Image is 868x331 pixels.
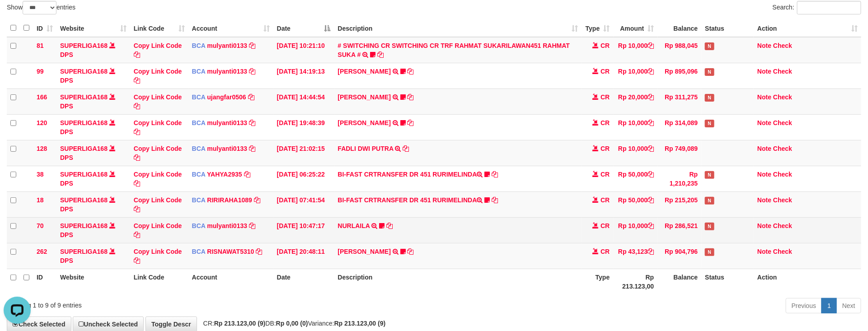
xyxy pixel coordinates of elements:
th: Type [582,269,614,294]
td: Rp 749,089 [658,140,702,166]
td: [DATE] 10:21:10 [273,37,334,63]
td: Rp 10,000 [614,63,658,89]
span: 166 [37,93,47,101]
td: [DATE] 21:02:15 [273,140,334,166]
th: Date: activate to sort column descending [273,19,334,37]
a: mulyanti0133 [207,68,247,75]
th: Date [273,269,334,294]
a: FADLI DWI PUTRA [338,145,394,152]
span: BCA [192,171,206,178]
td: Rp 50,000 [614,166,658,191]
a: mulyanti0133 [207,222,247,229]
a: Copy Rp 10,000 to clipboard [648,222,654,229]
a: 1 [821,298,837,313]
span: CR [601,119,610,126]
td: BI-FAST CRTRANSFER DR 451 RURIMELINDA [334,166,582,191]
span: 18 [37,196,44,204]
a: Next [836,298,861,313]
a: Copy Link Code [134,93,182,110]
th: Amount: activate to sort column ascending [614,19,658,37]
a: Check [773,145,792,152]
a: Check [773,222,792,229]
td: DPS [56,89,130,114]
a: Copy NOVEN ELING PRAYOG to clipboard [408,93,414,101]
a: Copy Rp 50,000 to clipboard [648,196,654,204]
span: CR [601,42,610,49]
td: DPS [56,166,130,191]
a: # SWITCHING CR SWITCHING CR TRF RAHMAT SUKARILAWAN451 RAHMAT SUKA # [338,42,570,58]
td: DPS [56,114,130,140]
th: Type: activate to sort column ascending [582,19,614,37]
strong: Rp 0,00 (0) [276,320,308,327]
strong: Rp 213.123,00 (9) [214,320,266,327]
span: BCA [192,93,206,101]
a: NURLAILA [338,222,370,229]
span: 120 [37,119,47,126]
a: Check [773,42,792,49]
a: [PERSON_NAME] [338,119,391,126]
a: Note [757,119,771,126]
th: Account: activate to sort column ascending [188,19,273,37]
td: Rp 10,000 [614,37,658,63]
span: Has Note [705,171,714,179]
td: Rp 314,089 [658,114,702,140]
a: Copy mulyanti0133 to clipboard [249,68,255,75]
a: YAHYA2935 [207,171,242,178]
a: SUPERLIGA168 [60,222,108,229]
span: BCA [192,119,206,126]
td: DPS [56,217,130,243]
a: Copy ujangfar0506 to clipboard [248,93,254,101]
a: Copy mulyanti0133 to clipboard [249,119,255,126]
label: Show entries [7,1,75,14]
a: Copy Link Code [134,248,182,264]
a: Copy BI-FAST CRTRANSFER DR 451 RURIMELINDA to clipboard [492,171,498,178]
a: Copy RISNAWAT5310 to clipboard [256,248,262,255]
a: Check [773,119,792,126]
span: 99 [37,68,44,75]
strong: Rp 213.123,00 (9) [334,320,386,327]
td: Rp 10,000 [614,114,658,140]
td: Rp 20,000 [614,89,658,114]
a: [PERSON_NAME] [338,93,391,101]
div: Showing 1 to 9 of 9 entries [7,297,355,310]
span: CR [601,171,610,178]
a: SUPERLIGA168 [60,196,108,204]
a: mulyanti0133 [207,42,247,49]
a: SUPERLIGA168 [60,171,108,178]
th: Action [754,269,861,294]
td: [DATE] 10:47:17 [273,217,334,243]
a: Copy mulyanti0133 to clipboard [249,145,255,152]
td: [DATE] 06:25:22 [273,166,334,191]
a: Copy Link Code [134,68,182,84]
td: DPS [56,140,130,166]
a: Check [773,171,792,178]
th: Balance [658,269,702,294]
a: Check [773,196,792,204]
span: 81 [37,42,44,49]
td: DPS [56,37,130,63]
th: Action: activate to sort column ascending [754,19,861,37]
td: Rp 215,205 [658,191,702,217]
span: Has Note [705,94,714,102]
a: Copy Rp 10,000 to clipboard [648,42,654,49]
a: SUPERLIGA168 [60,93,108,101]
a: SUPERLIGA168 [60,145,108,152]
span: BCA [192,222,206,229]
span: 262 [37,248,47,255]
th: Description: activate to sort column ascending [334,19,582,37]
a: Copy YOSI EFENDI to clipboard [408,248,414,255]
span: Has Note [705,197,714,205]
a: Copy MUHAMMAD REZA to clipboard [408,68,414,75]
a: Note [757,68,771,75]
th: Description [334,269,582,294]
a: Copy Rp 10,000 to clipboard [648,119,654,126]
td: Rp 50,000 [614,191,658,217]
a: [PERSON_NAME] [338,68,391,75]
a: Note [757,93,771,101]
td: [DATE] 19:48:39 [273,114,334,140]
a: Copy Rp 10,000 to clipboard [648,145,654,152]
td: DPS [56,243,130,269]
a: Copy Link Code [134,145,182,161]
a: Previous [786,298,822,313]
a: RISNAWAT5310 [207,248,254,255]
